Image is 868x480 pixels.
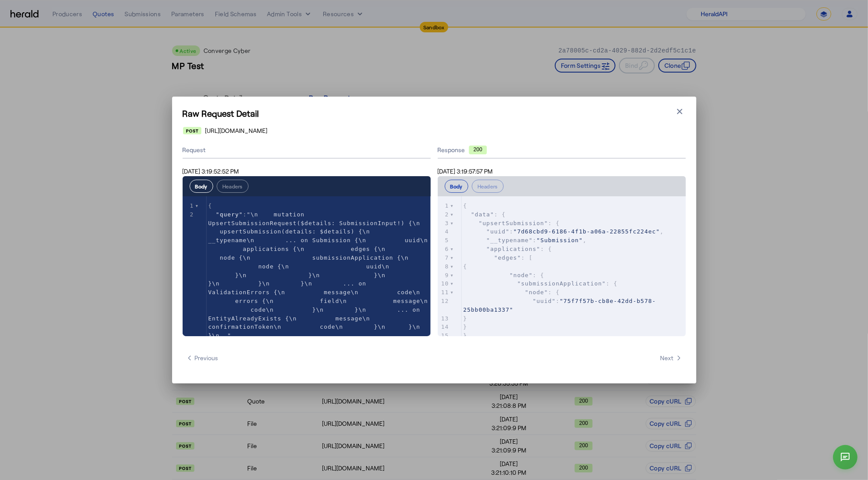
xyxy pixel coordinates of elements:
[533,298,556,304] span: "uuid"
[186,354,218,362] span: Previous
[463,272,544,278] span: : {
[438,254,450,262] div: 7
[463,228,664,235] span: : ,
[438,279,450,288] div: 10
[438,297,450,306] div: 12
[463,298,656,313] span: "75f7f57b-cb8e-42dd-b578-25bb00ba1337"
[438,219,450,228] div: 3
[486,246,540,252] span: "applications"
[486,228,509,235] span: "uuid"
[438,146,686,154] div: Response
[509,272,533,278] span: "node"
[661,354,682,362] span: Next
[183,350,222,366] button: Previous
[471,211,494,218] span: "data"
[473,146,482,153] text: 200
[438,202,450,210] div: 1
[438,245,450,254] div: 6
[438,167,493,175] span: [DATE] 3:19:57:57 PM
[463,315,467,322] span: }
[183,202,195,210] div: 1
[463,246,552,252] span: : {
[463,289,560,296] span: : {
[438,331,450,340] div: 15
[183,142,431,159] div: Request
[463,332,467,339] span: }
[208,211,436,339] span: "\n mutation UpsertSubmissionRequest($details: SubmissionInput!) {\n upsertSubmission(details: $d...
[513,228,660,235] span: "7d68cbd9-6186-4f1b-a06a-22855fc224ec"
[438,314,450,323] div: 13
[216,211,243,218] span: "query"
[208,202,212,209] span: {
[183,167,239,175] span: [DATE] 3:19:52:52 PM
[463,263,467,270] span: {
[438,271,450,280] div: 9
[463,254,533,261] span: : [
[208,211,436,339] span: : ,
[479,220,548,226] span: "upsertSubmission"
[463,211,506,218] span: : {
[486,237,533,243] span: "__typename"
[438,210,450,219] div: 2
[463,237,587,243] span: : ,
[463,202,467,209] span: {
[183,210,195,219] div: 2
[517,280,606,287] span: "submissionApplication"
[217,180,249,193] button: Headers
[190,180,213,193] button: Body
[525,289,548,296] span: "node"
[438,227,450,236] div: 4
[536,237,583,243] span: "Submission"
[445,180,468,193] button: Body
[438,262,450,271] div: 8
[494,254,521,261] span: "edges"
[438,288,450,297] div: 11
[657,350,686,366] button: Next
[463,323,467,330] span: }
[438,236,450,245] div: 5
[205,126,267,135] span: [URL][DOMAIN_NAME]
[183,107,686,119] h1: Raw Request Detail
[463,220,560,226] span: : {
[472,180,504,193] button: Headers
[463,280,618,287] span: : {
[463,298,656,313] span: :
[438,323,450,331] div: 14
